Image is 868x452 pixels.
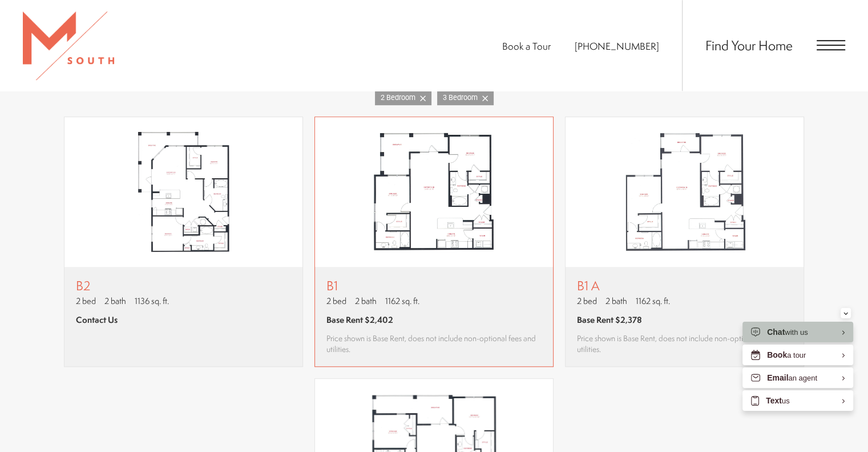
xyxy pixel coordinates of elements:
[565,117,804,367] a: View floor plan B1 A
[817,40,845,50] button: Open Menu
[326,333,542,355] span: Price shown is Base Rent, does not include non-optional fees and utilities.
[76,295,96,307] span: 2 bed
[104,295,126,307] span: 2 bath
[605,295,627,307] span: 2 bath
[64,117,302,267] img: B2 - 2 bedroom floor plan layout with 2 bathrooms and 1136 square feet
[705,36,793,54] a: Find Your Home
[502,39,551,53] a: Book a Tour
[575,39,659,53] a: Call Us at 813-570-8014
[577,314,642,326] span: Base Rent $2,378
[314,117,554,367] a: View floor plan B1
[326,278,542,293] p: B1
[636,295,670,307] span: 1162 sq. ft.
[577,278,792,293] p: B1 A
[326,295,346,307] span: 2 bed
[375,91,431,105] a: 2 Bedroom
[575,39,659,53] span: [PHONE_NUMBER]
[443,93,482,103] span: 3 Bedroom
[355,295,377,307] span: 2 bath
[76,314,118,326] span: Contact Us
[135,295,169,307] span: 1136 sq. ft.
[566,117,804,267] img: B1 A - 2 bedroom floor plan layout with 2 bathrooms and 1162 square feet
[23,11,114,80] img: MSouth
[381,93,420,103] span: 2 Bedroom
[385,295,419,307] span: 1162 sq. ft.
[577,295,597,307] span: 2 bed
[76,278,169,293] p: B2
[315,117,553,267] img: B1 - 2 bedroom floor plan layout with 2 bathrooms and 1162 square feet
[577,333,792,355] span: Price shown is Base Rent, does not include non-optional fees and utilities.
[326,314,393,326] span: Base Rent $2,402
[64,117,303,367] a: View floor plan B2
[437,91,494,105] a: 3 Bedroom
